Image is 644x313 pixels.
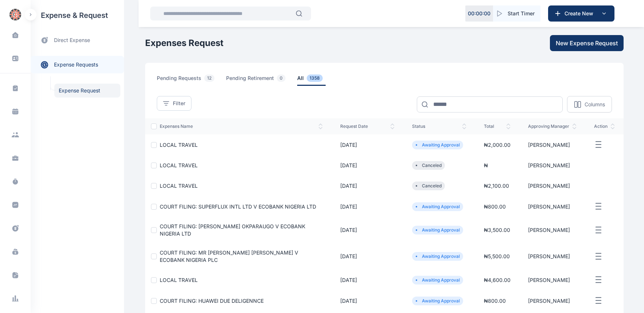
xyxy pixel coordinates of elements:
[562,10,600,17] span: Create New
[160,277,198,283] a: LOCAL TRAVEL
[157,75,217,86] span: pending requests
[331,134,403,155] td: [DATE]
[415,253,460,259] li: Awaiting Approval
[31,31,124,50] a: direct expense
[331,155,403,176] td: [DATE]
[297,75,326,86] span: all
[415,183,442,189] li: Canceled
[160,162,198,168] a: LOCAL TRAVEL
[519,243,585,270] td: [PERSON_NAME]
[160,123,323,129] span: expenses Name
[160,142,198,148] a: LOCAL TRAVEL
[484,203,506,210] span: ₦ 800.00
[484,183,509,189] span: ₦ 2,100.00
[307,75,323,82] span: 1358
[331,217,403,243] td: [DATE]
[331,290,403,311] td: [DATE]
[160,249,298,263] a: COURT FILING: MR [PERSON_NAME] [PERSON_NAME] V ECOBANK NIGERIA PLC
[340,123,395,129] span: request date
[493,5,540,22] button: Start Timer
[415,227,460,233] li: Awaiting Approval
[331,176,403,196] td: [DATE]
[484,298,506,304] span: ₦ 800.00
[31,56,124,73] a: expense requests
[519,217,585,243] td: [PERSON_NAME]
[160,298,264,304] a: COURT FILING: HUAWEI DUE DELIGENNCE
[484,253,510,259] span: ₦ 5,500.00
[548,5,614,22] button: Create New
[331,270,403,290] td: [DATE]
[157,75,226,86] a: pending requests12
[160,183,198,189] a: LOCAL TRAVEL
[585,101,605,108] p: Columns
[160,203,316,210] a: COURT FILING: SUPERFLUX INTL LTD V ECOBANK NIGERIA LTD
[519,290,585,311] td: [PERSON_NAME]
[415,204,460,210] li: Awaiting Approval
[484,227,510,233] span: ₦ 3,500.00
[160,223,305,237] a: COURT FILING: [PERSON_NAME] OKPARAUGO V ECOBANK NIGERIA LTD
[519,176,585,196] td: [PERSON_NAME]
[297,75,334,86] a: all1358
[204,75,214,82] span: 12
[412,123,466,129] span: status
[594,123,615,129] span: action
[484,277,511,283] span: ₦ 4,600.00
[415,298,460,304] li: Awaiting Approval
[145,37,224,49] h1: Expenses Request
[519,270,585,290] td: [PERSON_NAME]
[484,123,511,129] span: total
[567,96,612,112] button: Columns
[415,142,460,148] li: Awaiting Approval
[550,35,624,51] button: New Expense Request
[468,10,490,17] p: 00 : 00 : 00
[331,243,403,270] td: [DATE]
[484,162,488,168] span: ₦
[415,277,460,283] li: Awaiting Approval
[277,75,286,82] span: 0
[519,155,585,176] td: [PERSON_NAME]
[54,84,120,98] a: Expense Request
[31,50,124,73] div: expense requests
[519,196,585,217] td: [PERSON_NAME]
[528,123,577,129] span: approving manager
[157,96,191,111] button: Filter
[556,39,618,47] span: New Expense Request
[519,134,585,155] td: [PERSON_NAME]
[226,75,288,86] span: pending retirement
[331,196,403,217] td: [DATE]
[173,100,185,107] span: Filter
[226,75,297,86] a: pending retirement0
[54,37,90,44] span: direct expense
[484,142,511,148] span: ₦ 2,000.00
[508,10,535,17] span: Start Timer
[415,163,442,168] li: Canceled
